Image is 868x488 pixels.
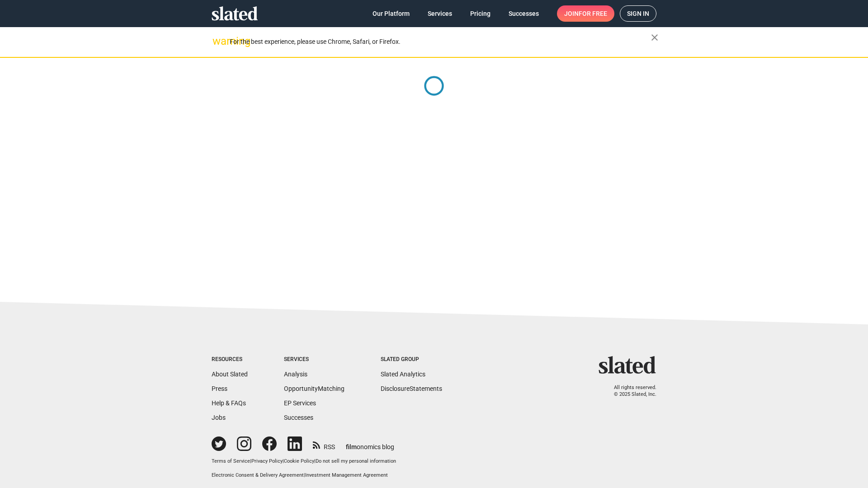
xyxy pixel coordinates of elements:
[509,5,539,22] span: Successes
[470,5,491,22] span: Pricing
[284,414,313,421] a: Successes
[212,414,226,421] a: Jobs
[212,399,246,407] a: Help & FAQs
[620,5,656,22] a: Sign in
[313,437,335,451] a: RSS
[627,6,649,21] span: Sign in
[604,385,656,398] p: All rights reserved. © 2025 Slated, Inc.
[428,5,452,22] span: Services
[381,356,442,363] div: Slated Group
[284,385,344,392] a: OpportunityMatching
[420,5,459,22] a: Services
[314,458,316,464] span: |
[284,371,307,378] a: Analysis
[305,472,388,478] a: Investment Management Agreement
[212,36,223,47] mat-icon: warning
[212,472,304,478] a: Electronic Consent & Delivery Agreement
[251,458,283,464] a: Privacy Policy
[212,371,248,378] a: About Slated
[346,436,394,451] a: filmonomics blog
[564,5,607,22] span: Join
[284,356,344,363] div: Services
[649,32,660,43] mat-icon: close
[212,458,250,464] a: Terms of Service
[316,458,396,465] button: Do not sell my personal information
[283,458,284,464] span: |
[230,36,651,48] div: For the best experience, please use Chrome, Safari, or Firefox.
[284,399,316,407] a: EP Services
[579,5,607,22] span: for free
[557,5,614,22] a: Joinfor free
[250,458,251,464] span: |
[381,385,442,392] a: DisclosureStatements
[365,5,417,22] a: Our Platform
[501,5,546,22] a: Successes
[212,385,227,392] a: Press
[381,371,425,378] a: Slated Analytics
[304,472,305,478] span: |
[463,5,498,22] a: Pricing
[346,443,357,450] span: film
[284,458,314,464] a: Cookie Policy
[373,5,410,22] span: Our Platform
[212,356,248,363] div: Resources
